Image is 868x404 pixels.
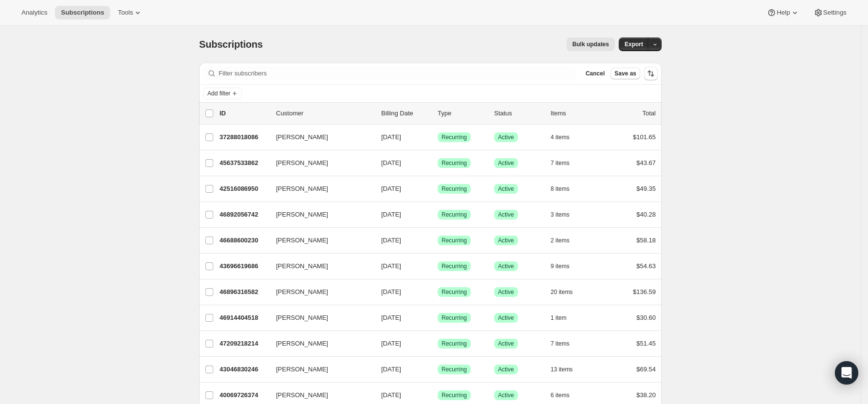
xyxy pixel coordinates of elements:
[381,288,401,295] span: [DATE]
[498,391,514,399] span: Active
[220,313,268,323] p: 46914404518
[276,287,328,297] span: [PERSON_NAME]
[220,208,656,221] div: 46892056742[PERSON_NAME][DATE]SuccessRecurringSuccessActive3 items$40.28
[498,133,514,141] span: Active
[276,158,328,168] span: [PERSON_NAME]
[381,211,401,218] span: [DATE]
[276,339,328,349] span: [PERSON_NAME]
[381,340,401,347] span: [DATE]
[835,361,858,385] div: Open Intercom Messenger
[276,390,328,400] span: [PERSON_NAME]
[220,158,268,168] p: 45637533862
[551,288,573,296] span: 20 items
[808,6,852,19] button: Settings
[61,9,104,17] span: Subscriptions
[381,262,401,270] span: [DATE]
[636,185,656,192] span: $49.35
[442,237,467,244] span: Recurring
[276,365,328,374] span: [PERSON_NAME]
[551,311,577,325] button: 1 item
[199,39,263,50] span: Subscriptions
[551,156,580,170] button: 7 items
[16,6,53,19] button: Analytics
[442,288,467,296] span: Recurring
[551,340,570,348] span: 7 items
[636,314,656,321] span: $30.60
[220,261,268,271] p: 43696619686
[276,210,328,220] span: [PERSON_NAME]
[636,159,656,166] span: $43.67
[381,366,401,373] span: [DATE]
[551,391,570,399] span: 6 items
[220,390,268,400] p: 40069726374
[551,234,580,247] button: 2 items
[270,387,368,403] button: [PERSON_NAME]
[219,67,576,80] input: Filter subscribers
[619,37,649,51] button: Export
[551,337,580,350] button: 7 items
[551,130,580,144] button: 4 items
[442,391,467,399] span: Recurring
[220,365,268,374] p: 43046830246
[573,40,609,48] span: Bulk updates
[220,109,656,118] div: IDCustomerBilling DateTypeStatusItemsTotal
[643,109,656,118] p: Total
[494,109,543,118] p: Status
[220,132,268,142] p: 37288018086
[276,261,328,271] span: [PERSON_NAME]
[220,259,656,273] div: 43696619686[PERSON_NAME][DATE]SuccessRecurringSuccessActive9 items$54.63
[761,6,805,19] button: Help
[220,130,656,144] div: 37288018086[PERSON_NAME][DATE]SuccessRecurringSuccessActive4 items$101.65
[636,262,656,270] span: $54.63
[636,391,656,399] span: $38.20
[220,156,656,170] div: 45637533862[PERSON_NAME][DATE]SuccessRecurringSuccessActive7 items$43.67
[636,237,656,244] span: $58.18
[276,313,328,323] span: [PERSON_NAME]
[442,159,467,167] span: Recurring
[270,258,368,274] button: [PERSON_NAME]
[220,184,268,194] p: 42516086950
[498,340,514,348] span: Active
[442,262,467,270] span: Recurring
[438,109,486,118] div: Type
[381,133,401,141] span: [DATE]
[442,340,467,348] span: Recurring
[220,234,656,247] div: 46688600230[PERSON_NAME][DATE]SuccessRecurringSuccessActive2 items$58.18
[442,366,467,373] span: Recurring
[270,362,368,377] button: [PERSON_NAME]
[551,208,580,221] button: 3 items
[270,181,368,197] button: [PERSON_NAME]
[270,155,368,171] button: [PERSON_NAME]
[551,182,580,196] button: 8 items
[276,109,373,118] p: Customer
[270,284,368,300] button: [PERSON_NAME]
[442,133,467,141] span: Recurring
[551,133,570,141] span: 4 items
[610,68,640,79] button: Save as
[220,388,656,402] div: 40069726374[PERSON_NAME][DATE]SuccessRecurringSuccessActive6 items$38.20
[220,363,656,376] div: 43046830246[PERSON_NAME][DATE]SuccessRecurringSuccessActive13 items$69.54
[220,287,268,297] p: 46896316582
[498,314,514,322] span: Active
[776,9,790,17] span: Help
[582,68,609,79] button: Cancel
[551,159,570,167] span: 7 items
[381,159,401,166] span: [DATE]
[636,340,656,347] span: $51.45
[625,40,643,48] span: Export
[614,70,636,77] span: Save as
[633,133,656,141] span: $101.65
[270,233,368,248] button: [PERSON_NAME]
[220,182,656,196] div: 42516086950[PERSON_NAME][DATE]SuccessRecurringSuccessActive8 items$49.35
[551,314,567,322] span: 1 item
[270,129,368,145] button: [PERSON_NAME]
[498,211,514,219] span: Active
[220,339,268,349] p: 47209218214
[270,336,368,351] button: [PERSON_NAME]
[551,185,570,193] span: 8 items
[586,70,605,77] span: Cancel
[220,109,268,118] p: ID
[551,211,570,219] span: 3 items
[442,211,467,219] span: Recurring
[498,237,514,244] span: Active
